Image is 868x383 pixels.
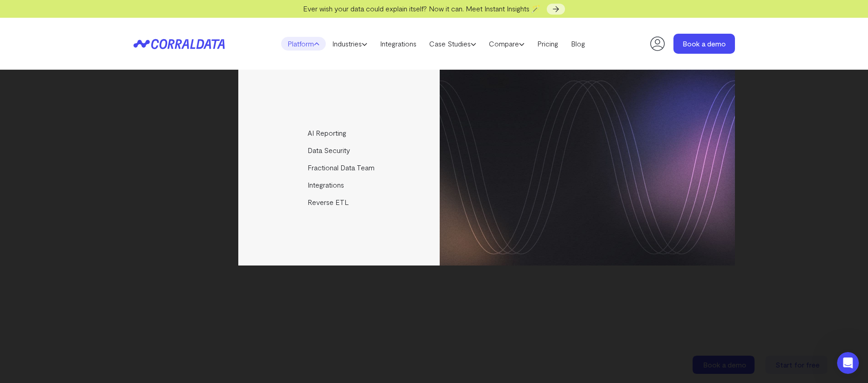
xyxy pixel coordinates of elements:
[326,37,374,51] a: Industries
[238,176,441,194] a: Integrations
[303,4,540,13] span: Ever wish your data could explain itself? Now it can. Meet Instant Insights 🪄
[238,159,441,176] a: Fractional Data Team
[453,203,658,252] p: Send relevant data to all of your platforms with our fully-managed Reverse ETL and drive results ...
[483,37,531,51] a: Compare
[238,124,441,142] a: AI Reporting
[837,352,859,374] iframe: Intercom live chat
[374,37,423,51] a: Integrations
[238,142,441,159] a: Data Security
[531,37,565,51] a: Pricing
[423,37,483,51] a: Case Studies
[238,194,441,211] a: Reverse ETL
[281,37,326,51] a: Platform
[565,37,591,51] a: Blog
[673,34,735,54] a: Book a demo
